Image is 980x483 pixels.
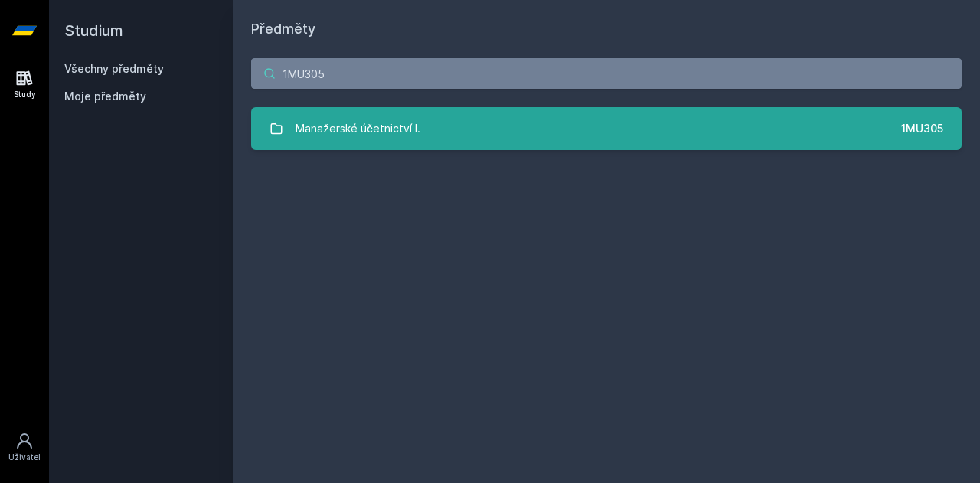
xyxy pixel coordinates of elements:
input: Název nebo ident předmětu… [251,58,962,89]
div: Uživatel [8,452,41,463]
div: Study [14,89,36,100]
a: Uživatel [3,424,46,471]
div: 1MU305 [901,121,943,136]
div: Manažerské účetnictví I. [296,113,420,144]
a: Všechny předměty [64,62,164,75]
a: Study [3,61,46,108]
h1: Předměty [251,18,962,40]
a: Manažerské účetnictví I. 1MU305 [251,107,962,150]
span: Moje předměty [64,89,146,104]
